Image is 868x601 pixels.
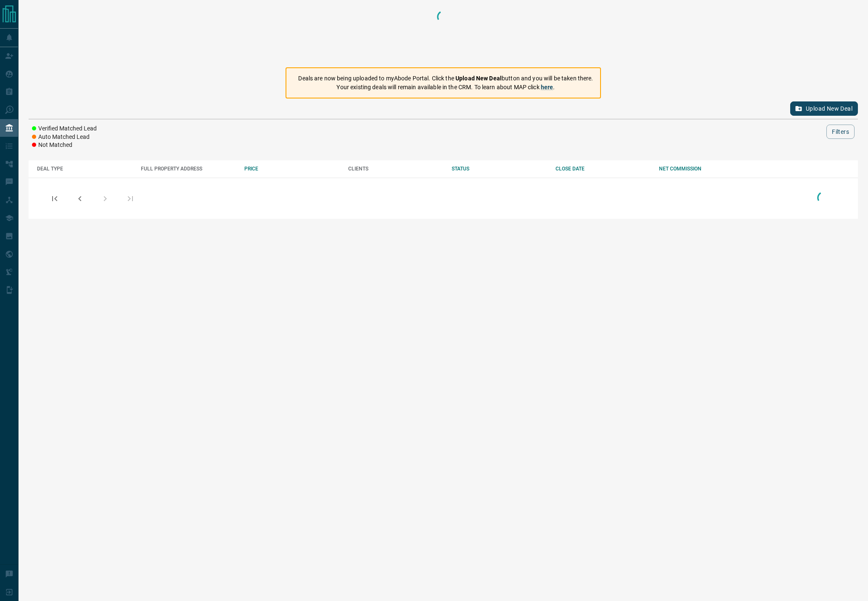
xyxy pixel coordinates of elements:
[298,74,593,83] p: Deals are now being uploaded to myAbode Portal. Click the button and you will be taken there.
[37,166,132,172] div: DEAL TYPE
[452,166,547,172] div: STATUS
[659,166,754,172] div: NET COMMISSION
[348,166,444,172] div: CLIENTS
[541,84,553,90] a: here
[32,141,97,149] li: Not Matched
[556,166,651,172] div: CLOSE DATE
[298,83,593,92] p: Your existing deals will remain available in the CRM. To learn about MAP click .
[815,189,832,207] div: Loading
[790,101,858,116] button: Upload New Deal
[244,166,340,172] div: PRICE
[455,75,502,82] strong: Upload New Deal
[435,8,452,59] div: Loading
[826,125,855,139] button: Filters
[141,166,236,172] div: FULL PROPERTY ADDRESS
[32,133,97,141] li: Auto Matched Lead
[32,125,97,133] li: Verified Matched Lead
